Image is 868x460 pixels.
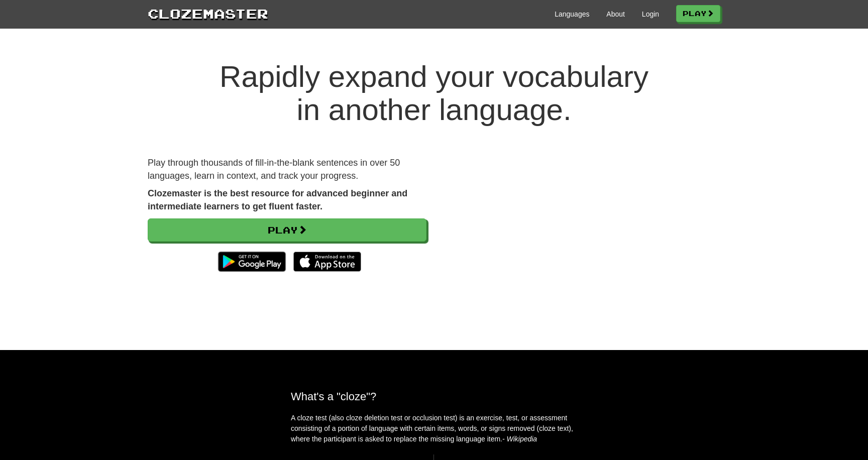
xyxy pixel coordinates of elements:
[291,390,577,403] h2: What's a "cloze"?
[213,247,291,277] img: Get it on Google Play
[148,218,426,242] a: Play
[642,9,659,19] a: Login
[291,413,577,444] p: A cloze test (also cloze deletion test or occlusion test) is an exercise, test, or assessment con...
[148,4,268,23] a: Clozemaster
[148,188,407,211] strong: Clozemaster is the best resource for advanced beginner and intermediate learners to get fluent fa...
[676,5,720,22] a: Play
[148,157,426,182] p: Play through thousands of fill-in-the-blank sentences in over 50 languages, learn in context, and...
[502,435,537,443] em: - Wikipedia
[606,9,625,19] a: About
[555,9,589,19] a: Languages
[293,252,361,272] img: Download_on_the_App_Store_Badge_US-UK_135x40-25178aeef6eb6b83b96f5f2d004eda3bffbb37122de64afbaef7...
